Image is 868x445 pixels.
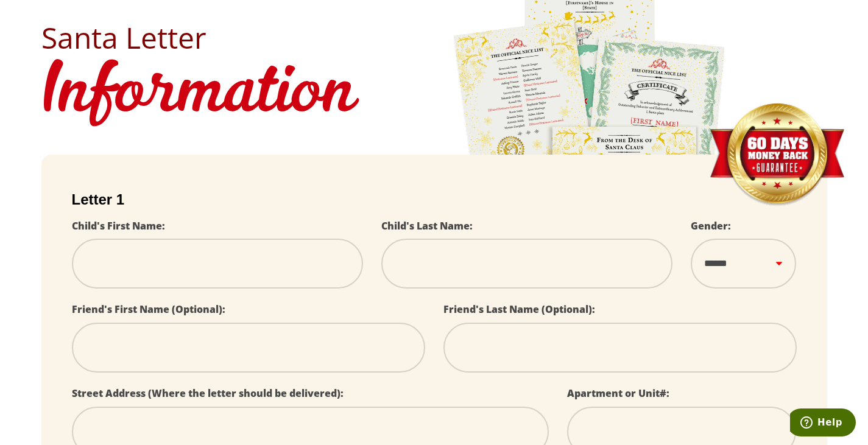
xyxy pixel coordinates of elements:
[72,219,165,233] label: Child's First Name:
[72,303,225,316] label: Friend's First Name (Optional):
[443,303,595,316] label: Friend's Last Name (Optional):
[790,408,856,439] iframe: Opens a widget where you can find more information
[567,387,669,400] label: Apartment or Unit#:
[72,387,344,400] label: Street Address (Where the letter should be delivered):
[72,191,797,208] h2: Letter 1
[691,219,731,233] label: Gender:
[381,219,473,233] label: Child's Last Name:
[41,23,827,52] h2: Santa Letter
[708,103,845,207] img: Money Back Guarantee
[41,52,827,136] h1: Information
